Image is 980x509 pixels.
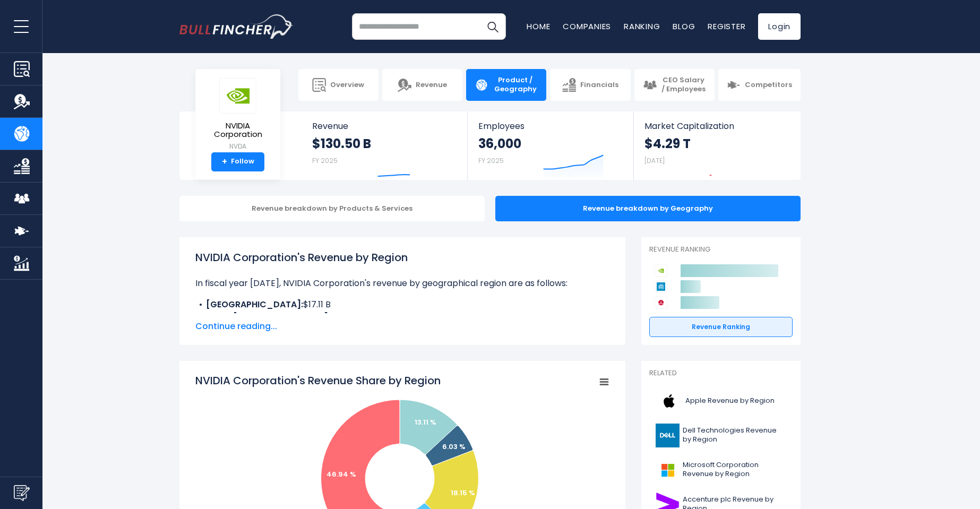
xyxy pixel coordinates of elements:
[179,14,294,39] a: Go to homepage
[478,121,622,131] span: Employees
[312,156,338,165] small: FY 2025
[634,69,715,101] a: CEO Salary / Employees
[758,13,801,40] a: Login
[195,298,609,311] li: $17.11 B
[312,121,457,131] span: Revenue
[330,81,364,90] span: Overview
[495,196,801,221] div: Revenue breakdown by Geography
[312,135,371,152] strong: $130.50 B
[580,81,618,90] span: Financials
[655,264,667,277] img: NVIDIA Corporation competitors logo
[550,69,630,101] a: Financials
[478,156,504,165] small: FY 2025
[685,396,775,406] span: Apple Revenue by Region
[206,311,330,323] b: Other [GEOGRAPHIC_DATA]:
[382,69,462,101] a: Revenue
[195,249,609,265] h1: NVIDIA Corporation's Revenue by Region
[644,135,691,152] strong: $4.29 T
[211,152,264,171] a: +Follow
[656,458,680,482] img: MSFT logo
[451,488,475,498] text: 18.15 %
[624,21,660,32] a: Ranking
[204,142,272,151] small: NVDA
[479,13,506,40] button: Search
[415,417,436,427] text: 13.11 %
[656,424,680,447] img: DELL logo
[222,157,227,167] strong: +
[195,373,441,388] tspan: NVIDIA Corporation's Revenue Share by Region
[656,389,682,413] img: AAPL logo
[649,369,793,378] p: Related
[195,311,609,324] li: $7.88 B
[649,386,793,416] a: Apple Revenue by Region
[655,280,667,293] img: Applied Materials competitors logo
[683,461,786,479] span: Microsoft Corporation Revenue by Region
[745,81,792,90] span: Competitors
[179,196,485,221] div: Revenue breakdown by Products & Services
[661,76,706,94] span: CEO Salary / Employees
[416,81,447,90] span: Revenue
[649,421,793,450] a: Dell Technologies Revenue by Region
[298,69,379,101] a: Overview
[683,426,786,444] span: Dell Technologies Revenue by Region
[466,69,546,101] a: Product / Geography
[718,69,801,101] a: Competitors
[203,77,272,152] a: NVIDIA Corporation NVDA
[563,21,611,32] a: Companies
[649,317,793,337] a: Revenue Ranking
[478,135,521,152] strong: 36,000
[179,14,294,39] img: bullfincher logo
[302,111,468,180] a: Revenue $130.50 B FY 2025
[634,111,800,180] a: Market Capitalization $4.29 T [DATE]
[195,277,609,290] p: In fiscal year [DATE], NVIDIA Corporation's revenue by geographical region are as follows:
[493,76,538,94] span: Product / Geography
[649,455,793,485] a: Microsoft Corporation Revenue by Region
[644,121,789,131] span: Market Capitalization
[204,122,272,139] span: NVIDIA Corporation
[195,320,609,333] span: Continue reading...
[468,111,633,180] a: Employees 36,000 FY 2025
[655,296,667,309] img: Broadcom competitors logo
[206,298,303,310] b: [GEOGRAPHIC_DATA]:
[644,156,665,165] small: [DATE]
[649,245,793,254] p: Revenue Ranking
[673,21,695,32] a: Blog
[527,21,550,32] a: Home
[326,469,356,479] text: 46.94 %
[708,21,745,32] a: Register
[442,442,466,452] text: 6.03 %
